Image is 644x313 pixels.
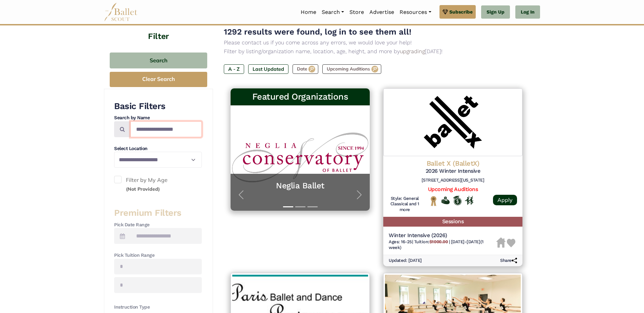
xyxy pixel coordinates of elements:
img: Housing Unavailable [496,237,506,248]
h4: Pick Tuition Range [114,252,202,259]
label: Upcoming Auditions [322,64,381,74]
img: gem.svg [443,8,448,16]
span: Subscribe [449,8,473,16]
h3: Featured Organizations [236,91,364,103]
a: Neglia Ballet [237,181,363,191]
span: 1292 results were found, log in to see them all! [224,27,411,37]
h4: Pick Date Range [114,222,202,228]
p: Please contact us if you come across any errors, we would love your help! [224,38,529,47]
h4: Ballet X (BalletX) [389,159,517,168]
h3: Basic Filters [114,101,202,112]
button: Search [110,53,207,68]
img: Heart [507,239,515,247]
a: Advertise [367,5,397,19]
a: upgrading [400,48,425,55]
a: Apply [493,195,517,205]
button: Slide 1 [283,203,293,211]
label: Filter by My Age [114,176,202,193]
span: Tuition: [414,239,449,244]
button: Clear Search [110,72,207,87]
span: Ages: 16-25 [389,239,412,244]
img: National [429,196,438,206]
a: Store [347,5,367,19]
h4: Search by Name [114,114,202,121]
h4: Filter [104,15,213,42]
label: Date [293,64,318,74]
label: A - Z [224,64,244,74]
h6: Share [500,258,517,264]
img: Offers Financial Aid [441,196,450,204]
b: $1000.00 [429,239,448,244]
p: Filter by listing/organization name, location, age, height, and more by [DATE]! [224,47,529,56]
a: Upcoming Auditions [428,186,478,192]
h4: Select Location [114,145,202,152]
span: [DATE]-[DATE] (1 week) [389,239,484,250]
a: Subscribe [439,5,476,19]
label: Last Updated [248,64,288,74]
button: Slide 2 [295,203,305,211]
h4: Instruction Type [114,304,202,311]
img: Offers Scholarship [453,196,461,205]
img: In Person [465,196,473,205]
h6: Style: General Classical and 1 more [389,196,421,213]
h6: | | [389,239,496,251]
img: Logo [383,88,522,156]
h6: [STREET_ADDRESS][US_STATE] [389,178,517,183]
a: Resources [397,5,434,19]
h3: Premium Filters [114,207,202,219]
input: Search by names... [130,121,202,137]
a: Sign Up [481,5,510,19]
a: Log In [515,5,540,19]
small: (Not Provided) [126,186,160,192]
a: Home [298,5,319,19]
h6: Updated: [DATE] [389,258,422,264]
h5: Winter Intensive (2026) [389,232,496,239]
a: Search [319,5,347,19]
button: Slide 3 [307,203,318,211]
h5: 2026 Winter Intensive [389,168,517,175]
h5: Sessions [383,217,522,227]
